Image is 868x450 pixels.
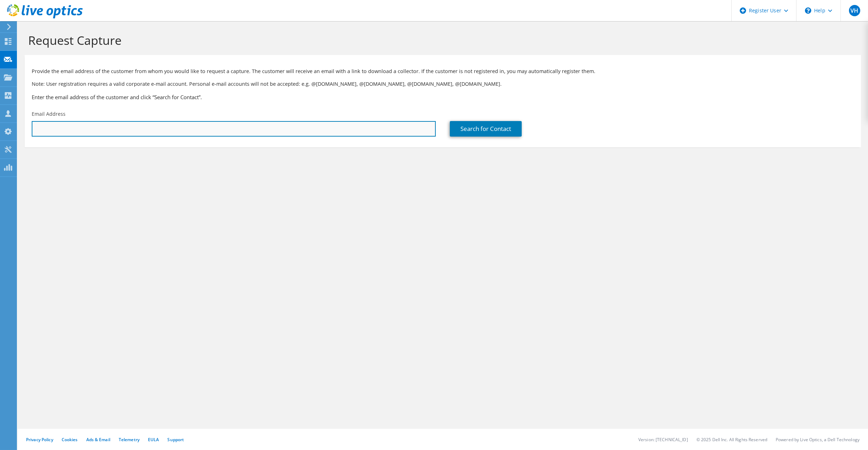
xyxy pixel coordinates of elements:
h1: Request Capture [28,33,854,48]
li: Powered by Live Optics, a Dell Technology [776,437,860,443]
a: Support [167,437,184,443]
li: Version: [TECHNICAL_ID] [638,437,688,443]
label: Email Address [32,110,66,118]
h3: Enter the email address of the customer and click “Search for Contact”. [32,93,854,101]
a: Privacy Policy [26,437,53,443]
svg: \n [805,7,811,14]
a: Ads & Email [86,437,110,443]
a: Telemetry [119,437,139,443]
p: Note: User registration requires a valid corporate e-mail account. Personal e-mail accounts will ... [32,80,854,88]
a: EULA [148,437,159,443]
a: Cookies [62,437,78,443]
span: VH [849,5,860,16]
li: © 2025 Dell Inc. All Rights Reserved [696,437,767,443]
a: Search for Contact [450,121,522,137]
p: Provide the email address of the customer from whom you would like to request a capture. The cust... [32,67,854,75]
